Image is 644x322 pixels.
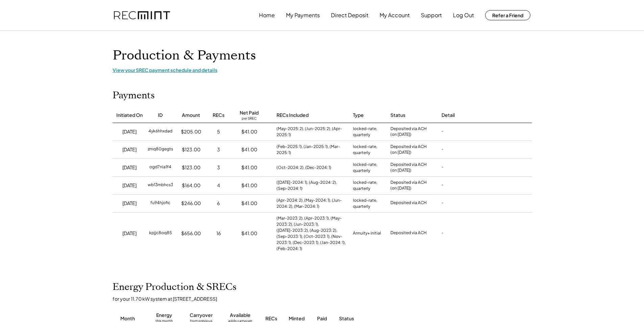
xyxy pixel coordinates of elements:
h1: Production & Payments [113,48,532,64]
div: Status [339,315,454,322]
div: locked-rate, quarterly [353,144,384,156]
div: locked-rate, quarterly [353,126,384,138]
div: $123.00 [182,164,200,171]
div: Detail [442,112,455,119]
button: Support [421,8,442,22]
div: 16 [216,230,221,237]
div: locked-rate, quarterly [353,162,384,174]
div: locked-rate, quarterly [353,179,384,192]
div: (Apr-2024: 2), (May-2024: 1), (Jun-2024: 2), (Mar-2024: 1) [277,197,346,209]
button: My Account [380,8,410,22]
div: ([DATE]-2024: 1), (Aug-2024: 2), (Sep-2024: 1) [277,179,346,192]
div: locked-rate, quarterly [353,197,384,209]
div: kpjjc8oq85 [149,230,172,237]
div: - [442,230,444,237]
div: (Feb-2025: 1), (Jan-2025: 1), (Mar-2025: 1) [277,144,346,156]
div: View your SREC payment schedule and details [113,67,532,73]
div: - [442,182,444,189]
div: Energy [156,312,172,319]
div: 3 [217,164,220,171]
button: Log Out [453,8,474,22]
div: 4 [217,182,220,189]
div: Paid [317,315,327,322]
div: Deposited via ACH [390,200,427,207]
div: zmq80gegts [148,146,173,153]
div: Month [120,315,135,322]
div: 6 [217,200,220,207]
div: Carryover [190,312,213,319]
div: - [442,164,444,171]
div: fu94hjofic [150,200,170,207]
div: [DATE] [122,200,137,207]
div: $41.00 [241,182,257,189]
div: Deposited via ACH (on [DATE]) [390,126,427,138]
div: ogd7nia1f4 [149,164,171,171]
div: per SREC [242,116,257,121]
div: RECs Included [277,112,309,119]
button: Refer a Friend [485,10,530,20]
div: - [442,200,444,207]
div: [DATE] [122,128,137,135]
div: - [442,146,444,153]
div: $41.00 [241,164,257,171]
div: 3 [217,146,220,153]
div: Deposited via ACH (on [DATE]) [390,162,427,173]
div: $41.00 [241,200,257,207]
div: wb13mbhcs3 [148,182,173,189]
h2: Payments [113,90,155,101]
div: 4yk6hhxdad [148,128,172,135]
img: recmint-logotype%403x.png [114,11,170,20]
div: Deposited via ACH (on [DATE]) [390,180,427,191]
div: $41.00 [241,128,257,135]
div: - [442,128,444,135]
div: RECs [265,315,277,322]
div: [DATE] [122,182,137,189]
div: RECs [213,112,224,119]
div: Deposited via ACH [390,230,427,237]
div: 5 [217,128,220,135]
div: Amount [182,112,200,119]
div: for your 11.70 kW system at [STREET_ADDRESS] [113,296,539,302]
div: $246.00 [181,200,201,207]
button: Direct Deposit [331,8,368,22]
div: $41.00 [241,230,257,237]
div: $656.00 [181,230,201,237]
h2: Energy Production & SRECs [113,281,237,293]
button: Home [259,8,275,22]
div: [DATE] [122,146,137,153]
div: Status [390,112,405,119]
div: [DATE] [122,164,137,171]
div: Net Paid [240,109,259,116]
div: ID [158,112,163,119]
div: $123.00 [182,146,200,153]
div: Initiated On [116,112,143,119]
div: Annuity+ initial [353,230,381,237]
div: Type [353,112,364,119]
div: (Mar-2023: 2), (Apr-2023: 1), (May-2023: 2), (Jun-2023: 1), ([DATE]-2023: 2), (Aug-2023: 2), (Sep... [277,215,346,252]
div: $205.00 [181,128,201,135]
div: $164.00 [182,182,200,189]
div: (May-2025: 2), (Jun-2025: 2), (Apr-2025: 1) [277,126,346,138]
div: (Oct-2024: 2), (Dec-2024: 1) [277,165,331,171]
div: Deposited via ACH (on [DATE]) [390,144,427,155]
div: Minted [289,315,305,322]
div: [DATE] [122,230,137,237]
div: $41.00 [241,146,257,153]
div: Available [230,312,251,319]
button: My Payments [286,8,320,22]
